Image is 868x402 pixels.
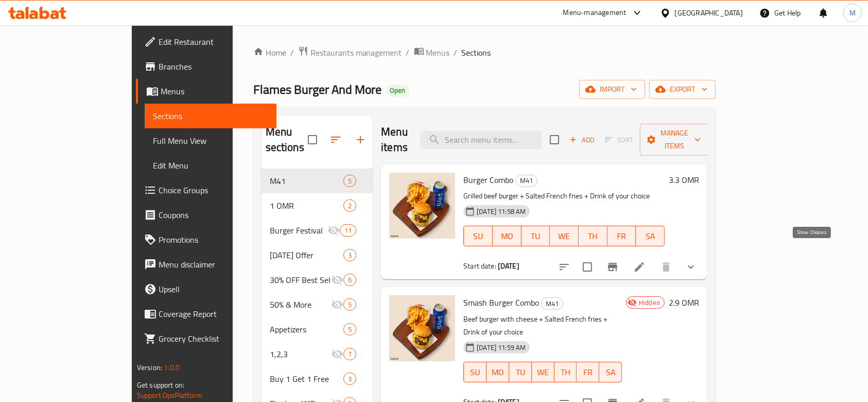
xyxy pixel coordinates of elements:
button: Add [565,132,598,148]
button: MO [487,362,509,382]
button: FR [607,226,636,246]
a: Edit menu item [633,261,646,273]
div: items [343,348,356,360]
span: Add item [565,132,598,148]
span: MO [491,365,505,380]
div: items [343,199,356,212]
div: 1 OMR2 [262,193,373,218]
div: items [343,175,356,187]
button: TU [522,226,550,246]
span: FR [612,229,632,244]
svg: Inactive section [331,348,343,360]
span: M41 [516,175,537,187]
a: Coupons [136,203,277,227]
span: TU [513,365,528,380]
button: WE [550,226,579,246]
a: Menus [136,79,277,104]
a: Edit Restaurant [136,29,277,54]
a: Menus [414,46,450,59]
button: show more [679,255,703,279]
span: Menu disclaimer [159,258,269,271]
span: Branches [159,60,269,73]
button: FR [577,362,599,382]
svg: Inactive section [327,224,340,237]
a: Menu disclaimer [136,252,277,277]
h6: 2.9 OMR [669,295,699,310]
span: SU [468,365,482,380]
span: Menus [426,46,450,59]
button: Branch-specific-item [600,255,625,279]
p: Grilled beef burger + Salted French fries + Drink of your choice [463,190,665,203]
span: Edit Menu [153,159,269,172]
div: [DATE] Offer3 [262,243,373,267]
span: [DATE] 11:59 AM [473,343,530,353]
span: Menus [161,85,269,97]
span: Buy 1 Get 1 Free [270,373,343,385]
a: Restaurants management [298,46,402,59]
span: Coupons [159,209,269,221]
h2: Menu items [381,124,408,155]
div: items [343,298,356,311]
span: Get support on: [137,378,184,392]
div: items [343,373,356,385]
div: items [343,323,356,336]
span: Open [386,86,410,95]
span: Burger Combo [463,172,513,188]
div: 1 OMR [270,199,343,212]
span: 5 [344,176,356,186]
button: TH [579,226,607,246]
a: Support.OpsPlatform [137,389,202,402]
span: 6 [344,275,356,285]
span: SA [640,229,661,244]
div: M415 [262,169,373,193]
div: Burger Festival [270,224,327,237]
span: TH [583,229,603,244]
span: 50% & More [270,298,331,311]
button: SA [636,226,665,246]
span: Select all sections [302,129,323,150]
input: search [420,131,542,149]
a: Edit Menu [145,153,277,178]
a: Coverage Report [136,301,277,326]
button: Add section [348,127,373,152]
div: Open [386,85,410,97]
a: Branches [136,54,277,79]
span: [DATE] Offer [270,249,343,261]
button: SU [463,362,487,382]
span: Start date: [463,259,496,273]
img: Burger Combo [389,173,455,239]
span: export [657,83,707,96]
span: TH [559,365,573,380]
span: Upsell [159,283,269,295]
button: TH [554,362,577,382]
span: 5 [344,300,356,310]
button: SA [599,362,622,382]
b: [DATE] [498,259,519,273]
button: SU [463,226,493,246]
span: Hidden [635,298,664,308]
span: Restaurants management [310,46,402,59]
div: 30% OFF Best Sellers6 [262,267,373,292]
span: 1.0.0 [164,361,180,374]
span: Sections [153,110,269,122]
button: TU [509,362,532,382]
span: 1,2,3 [270,348,331,360]
span: 30% OFF Best Sellers [270,274,331,286]
span: Flames Burger And More [253,78,382,101]
span: MO [497,229,517,244]
span: Grocery Checklist [159,332,269,345]
div: M41 [541,297,563,310]
span: 5 [344,325,356,334]
span: SA [603,365,618,380]
span: import [587,83,637,96]
span: Sort sections [323,127,348,152]
a: Sections [145,104,277,128]
button: Manage items [640,124,709,156]
button: sort-choices [552,255,577,279]
span: WE [536,365,550,380]
span: Full Menu View [153,135,269,147]
span: M41 [542,298,563,310]
span: Select section [544,129,565,150]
